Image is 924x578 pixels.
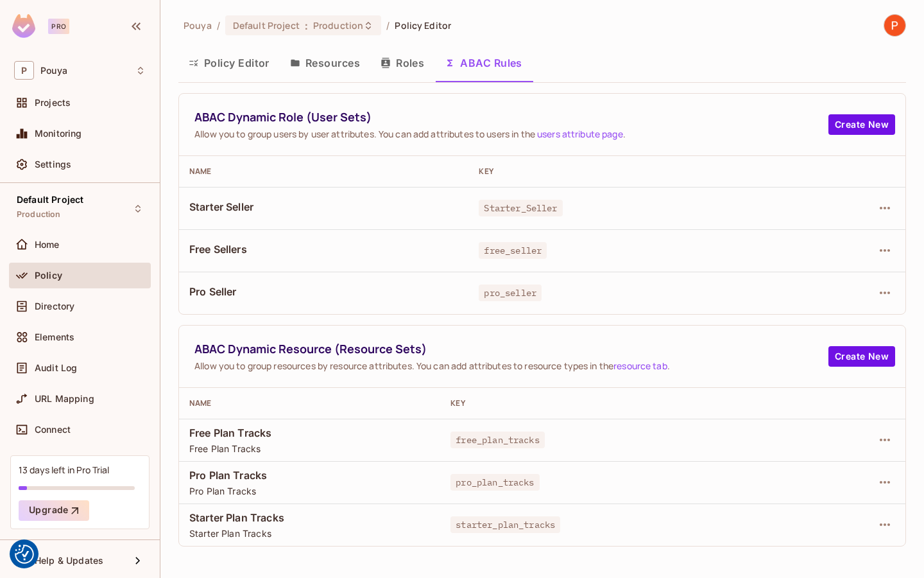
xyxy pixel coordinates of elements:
[450,516,560,533] span: starter_plan_tracks
[313,19,363,31] span: Production
[14,61,34,80] span: P
[35,394,94,404] span: URL Mapping
[479,242,547,259] span: free_seller
[189,442,430,455] span: Free Plan Tracks
[884,15,905,36] img: Pouya Xo
[613,360,667,372] a: resource tab
[35,159,71,170] span: Settings
[19,500,89,521] button: Upgrade
[434,47,533,79] button: ABAC Rules
[15,545,34,564] img: Revisit consent button
[17,195,83,205] span: Default Project
[280,47,370,79] button: Resources
[450,474,539,491] span: pro_plan_tracks
[35,301,74,311] span: Directory
[17,209,61,220] span: Production
[48,19,69,34] div: Pro
[189,166,458,177] div: Name
[450,432,544,448] span: free_plan_tracks
[194,360,828,372] span: Allow you to group resources by resource attributes. You can add attributes to resource types in ...
[479,285,542,301] span: pro_seller
[370,47,434,79] button: Roles
[194,128,828,140] span: Allow you to group users by user attributes. You can add attributes to users in the .
[35,240,60,250] span: Home
[189,200,458,214] span: Starter Seller
[189,511,430,525] span: Starter Plan Tracks
[35,128,82,139] span: Monitoring
[304,21,309,31] span: :
[217,19,220,31] li: /
[35,270,62,281] span: Policy
[386,19,389,31] li: /
[189,285,458,299] span: Pro Seller
[395,19,451,31] span: Policy Editor
[479,200,562,216] span: Starter_Seller
[35,98,71,108] span: Projects
[537,128,623,140] a: users attribute page
[194,341,828,357] span: ABAC Dynamic Resource (Resource Sets)
[184,19,212,31] span: the active workspace
[233,19,300,31] span: Default Project
[35,332,74,342] span: Elements
[19,464,109,476] div: 13 days left in Pro Trial
[828,346,895,367] button: Create New
[40,66,67,76] span: Workspace: Pouya
[189,485,430,497] span: Pro Plan Tracks
[189,426,430,440] span: Free Plan Tracks
[35,363,77,373] span: Audit Log
[450,398,783,408] div: Key
[479,166,771,177] div: Key
[35,556,103,566] span: Help & Updates
[189,398,430,408] div: Name
[189,468,430,482] span: Pro Plan Tracks
[189,242,458,256] span: Free Sellers
[12,14,35,38] img: SReyMgAAAABJRU5ErkJggg==
[178,47,280,79] button: Policy Editor
[35,425,71,435] span: Connect
[194,109,828,125] span: ABAC Dynamic Role (User Sets)
[15,545,34,564] button: Consent Preferences
[828,114,895,135] button: Create New
[189,527,430,539] span: Starter Plan Tracks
